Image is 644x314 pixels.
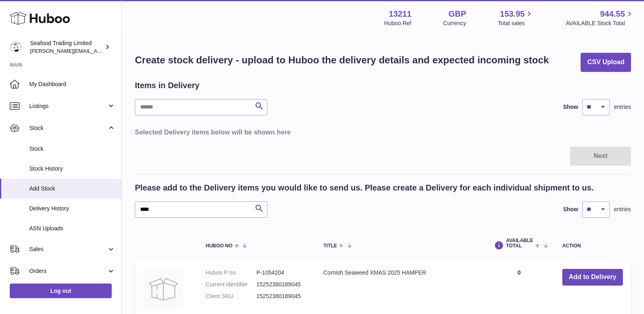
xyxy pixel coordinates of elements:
div: Currency [443,19,466,27]
span: Listings [29,102,107,110]
span: Stock [29,145,115,153]
h2: Items in Delivery [135,80,199,91]
span: AVAILABLE Total [506,238,533,249]
span: Orders [29,267,107,275]
span: entries [614,103,631,111]
strong: GBP [449,9,466,19]
button: CSV Upload [581,53,631,72]
span: 944.55 [600,9,625,19]
span: [PERSON_NAME][EMAIL_ADDRESS][DOMAIN_NAME] [30,48,163,54]
label: Show [563,103,578,111]
button: Add to Delivery [562,269,623,286]
h2: Please add to the Delivery items you would like to send us. Please create a Delivery for each ind... [135,182,594,193]
div: Action [562,243,623,249]
span: Huboo no [206,243,232,249]
span: My Dashboard [29,80,115,88]
span: ASN Uploads [29,225,115,232]
dt: Client SKU [206,292,256,300]
strong: 13211 [389,9,412,19]
label: Show [563,206,578,213]
span: Title [323,243,337,249]
h3: Selected Delivery items below will be shown here [135,128,631,136]
span: 153.95 [500,9,525,19]
span: Stock [29,124,107,132]
div: Huboo Ref [384,19,412,27]
img: Cornish Seaweed XMAS 2025 HAMPER [143,269,184,310]
img: nathaniellynch@rickstein.com [10,41,22,53]
span: entries [614,206,631,213]
span: Delivery History [29,205,115,212]
span: Sales [29,245,107,253]
dt: Current identifier [206,281,256,288]
dd: 15252380189045 [256,281,307,288]
span: AVAILABLE Stock Total [566,19,634,27]
a: Log out [10,284,112,298]
span: Stock History [29,165,115,173]
span: Add Stock [29,185,115,193]
h1: Create stock delivery - upload to Huboo the delivery details and expected incoming stock [135,54,549,67]
dd: P-1054204 [256,269,307,277]
span: Total sales [498,19,534,27]
a: 153.95 Total sales [498,9,534,27]
dt: Huboo P no [206,269,256,277]
dd: 15252380189045 [256,292,307,300]
div: Seafood Trading Limited [30,39,103,55]
a: 944.55 AVAILABLE Stock Total [566,9,634,27]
